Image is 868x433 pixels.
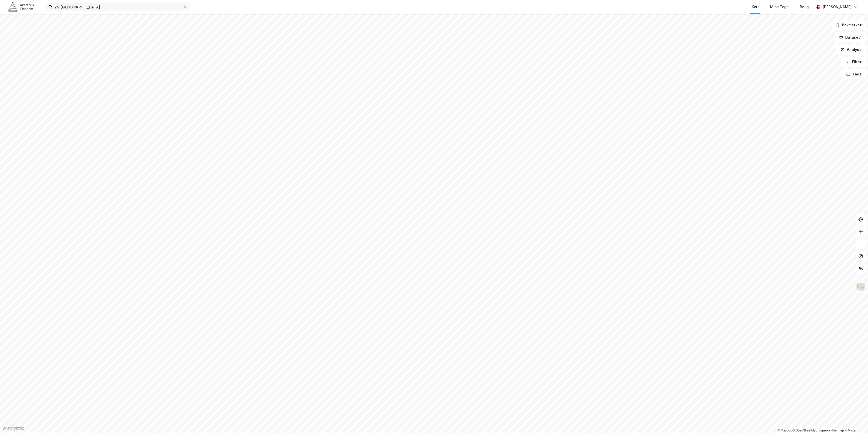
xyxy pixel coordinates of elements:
div: Bolig [800,4,809,10]
button: Tags [842,69,866,79]
button: Analyse [836,45,866,55]
div: Kontrollprogram for chat [842,408,868,433]
div: Kart [752,4,759,10]
a: Improve this map [819,429,844,432]
button: Bokmerker [831,20,866,30]
button: Datasett [835,32,866,42]
iframe: Chat Widget [842,408,868,433]
a: OpenStreetMap [793,429,817,432]
input: Søk på adresse, matrikkel, gårdeiere, leietakere eller personer [52,3,183,11]
button: Filter [841,57,866,67]
a: Mapbox homepage [2,426,24,431]
div: Mine Tags [770,4,789,10]
img: akershus-eiendom-logo.9091f326c980b4bce74ccdd9f866810c.svg [8,2,34,11]
div: [PERSON_NAME] [823,4,852,10]
a: Mapbox [778,429,792,432]
img: Z [856,282,866,292]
